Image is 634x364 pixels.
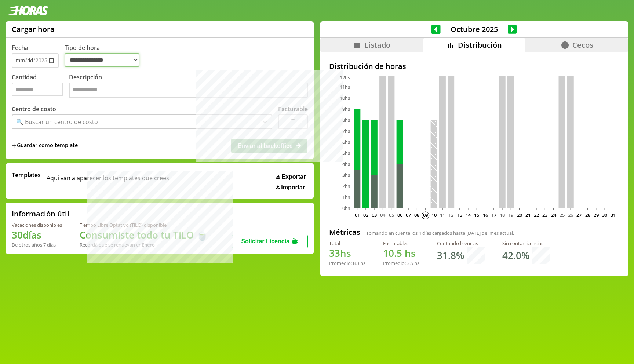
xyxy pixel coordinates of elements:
tspan: 7hs [342,128,350,134]
tspan: 4hs [342,161,350,167]
div: Promedio: hs [383,260,419,266]
text: 03 [372,212,377,218]
h1: hs [329,247,365,260]
span: Distribución [458,40,502,50]
span: Tomando en cuenta los días cargados hasta [DATE] del mes actual. [366,230,514,236]
text: 17 [491,212,496,218]
span: Importar [281,184,305,191]
span: + [12,142,16,150]
label: Tipo de hora [65,44,145,68]
span: 3.5 [407,260,413,266]
div: Contando licencias [437,240,485,247]
label: Descripción [69,73,308,100]
h1: Consumiste todo tu TiLO 🍵 [80,228,208,241]
button: Solicitar Licencia [232,235,308,248]
text: 26 [568,212,573,218]
text: 08 [414,212,419,218]
span: 33 [329,247,340,260]
h1: 31.8 % [437,249,464,262]
tspan: 11hs [340,84,350,90]
div: Tiempo Libre Optativo (TiLO) disponible [80,222,208,228]
span: Cecos [572,40,593,50]
img: logotipo [6,6,48,15]
text: 14 [466,212,471,218]
tspan: 0hs [342,205,350,211]
span: 8.3 [353,260,359,266]
text: 18 [500,212,505,218]
div: Promedio: hs [329,260,365,266]
tspan: 1hs [342,194,350,200]
div: Vacaciones disponibles [12,222,62,228]
tspan: 3hs [342,172,350,178]
tspan: 10hs [340,95,350,101]
text: 23 [542,212,547,218]
tspan: 8hs [342,117,350,123]
text: 06 [397,212,402,218]
label: Facturable [278,105,308,113]
span: Templates [12,171,41,179]
h1: Cargar hora [12,24,55,34]
div: De otros años: 7 días [12,241,62,248]
text: 22 [534,212,539,218]
tspan: 2hs [342,183,350,189]
tspan: 12hs [340,74,350,81]
label: Fecha [12,44,28,52]
text: 15 [474,212,479,218]
text: 27 [576,212,582,218]
text: 09 [423,212,428,218]
text: 31 [611,212,616,218]
text: 30 [602,212,607,218]
text: 05 [389,212,394,218]
text: 25 [560,212,565,218]
text: 19 [508,212,513,218]
div: Recordá que se renuevan en [80,241,208,248]
text: 29 [594,212,599,218]
h1: 30 días [12,228,62,241]
text: 11 [440,212,445,218]
text: 13 [457,212,462,218]
text: 24 [551,212,556,218]
span: 10.5 [383,247,402,260]
label: Cantidad [12,73,69,100]
tspan: 9hs [342,106,350,112]
h2: Métricas [329,227,360,237]
span: Octubre 2025 [441,24,508,34]
button: Exportar [274,173,308,181]
text: 20 [517,212,522,218]
text: 21 [525,212,531,218]
h2: Distribución de horas [329,61,619,71]
select: Tipo de hora [65,53,139,67]
tspan: 5hs [342,150,350,156]
text: 02 [363,212,368,218]
span: Exportar [281,174,306,180]
span: 4 [419,230,421,236]
div: Facturables [383,240,419,247]
input: Cantidad [12,83,63,96]
div: Total [329,240,365,247]
h1: hs [383,247,419,260]
textarea: Descripción [69,83,308,98]
text: 28 [585,212,590,218]
b: Enero [142,241,155,248]
text: 01 [354,212,360,218]
text: 16 [482,212,488,218]
tspan: 6hs [342,139,350,145]
span: +Guardar como template [12,142,78,150]
span: Solicitar Licencia [241,238,289,244]
text: 04 [380,212,386,218]
h2: Información útil [12,209,69,219]
h1: 42.0 % [502,249,529,262]
div: Sin contar licencias [502,240,550,247]
text: 07 [406,212,411,218]
text: 10 [431,212,437,218]
label: Centro de costo [12,105,56,113]
span: Aqui van a aparecer los templates que crees. [47,171,171,191]
text: 12 [448,212,453,218]
div: 🔍 Buscar un centro de costo [16,118,98,126]
span: Listado [364,40,390,50]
